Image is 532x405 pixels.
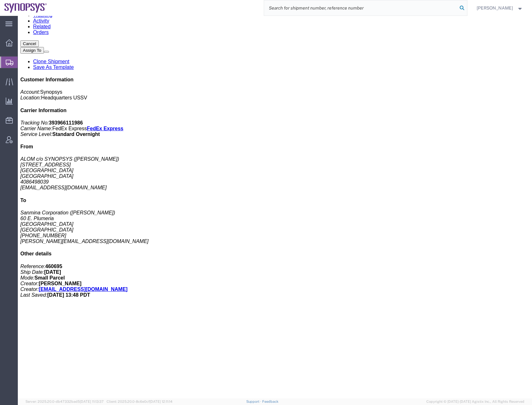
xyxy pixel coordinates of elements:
[262,400,278,403] a: Feedback
[107,400,172,403] span: Client: 2025.20.0-8c6e0cf
[426,399,524,404] span: Copyright © [DATE]-[DATE] Agistix Inc., All Rights Reserved
[476,4,523,12] button: [PERSON_NAME]
[80,400,104,403] span: [DATE] 11:13:37
[264,0,458,16] input: Search for shipment number, reference number
[18,16,532,398] iframe: FS Legacy Container
[4,3,47,13] img: logo
[150,400,172,403] span: [DATE] 12:11:14
[25,400,104,403] span: Server: 2025.20.0-db47332bad5
[477,4,513,11] span: Rafael Chacon
[246,400,262,403] a: Support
